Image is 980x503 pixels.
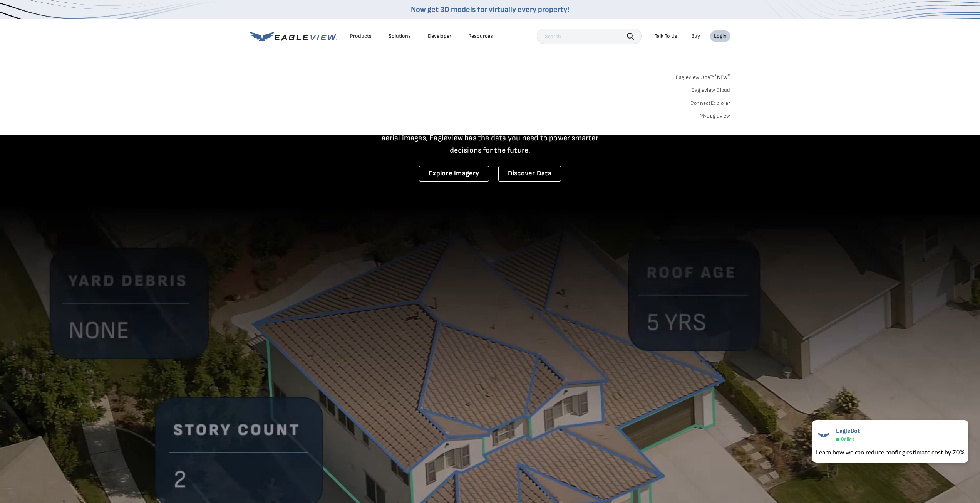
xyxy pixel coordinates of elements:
[537,29,642,44] input: Search
[690,100,730,107] a: ConnectExplorer
[714,33,727,40] div: Login
[498,166,561,182] a: Discover Data
[372,119,608,156] p: A new era starts here. Built on more than 3.5 billion high-resolution aerial images, Eagleview ha...
[700,113,730,119] a: MyEagleview
[676,72,730,81] a: Eagleview One™*NEW*
[816,427,831,443] img: EagleBot
[655,33,677,40] div: Talk To Us
[419,166,489,182] a: Explore Imagery
[714,74,730,81] span: NEW
[428,33,451,40] a: Developer
[836,427,860,435] span: EagleBot
[411,5,569,14] a: Now get 3D models for virtually every property!
[816,447,965,457] div: Learn how we can reduce roofing estimate cost by 70%
[841,436,854,442] span: Online
[389,33,411,40] div: Solutions
[691,33,700,40] a: Buy
[350,33,372,40] div: Products
[468,33,493,40] div: Resources
[692,87,730,94] a: Eagleview Cloud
